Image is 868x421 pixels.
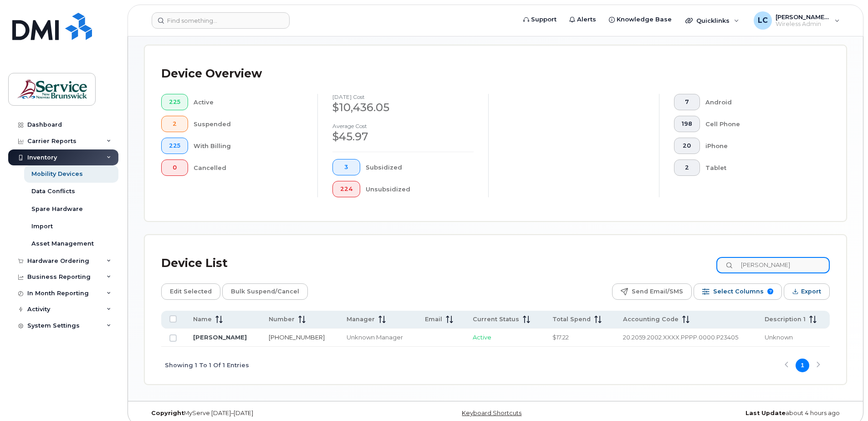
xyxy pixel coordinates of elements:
div: Suspended [194,116,303,132]
span: Edit Selected [170,285,212,298]
div: $45.97 [332,129,474,144]
span: 225 [169,142,180,149]
a: [PHONE_NUMBER] [269,334,325,341]
span: Description 1 [765,315,806,323]
span: 224 [340,185,352,193]
a: Support [517,10,563,29]
span: $17.22 [552,334,569,341]
span: 225 [169,98,180,106]
a: [PERSON_NAME] [193,334,247,341]
div: Unknown Manager [347,333,408,342]
strong: Last Update [745,410,786,416]
span: 0 [169,164,180,171]
div: Cell Phone [705,116,816,132]
a: Keyboard Shortcuts [462,410,521,416]
span: Knowledge Base [617,15,672,24]
button: Send Email/SMS [612,283,692,300]
div: Lenentine, Carrie (EECD/EDPE) [747,11,846,30]
span: Alerts [577,15,596,24]
span: Total Spend [552,315,591,323]
div: MyServe [DATE]–[DATE] [144,410,378,417]
span: 20.2059.2002.XXXX.PPPP.0000.P23405 [623,334,738,341]
span: Select Columns [713,285,764,298]
div: With Billing [194,138,303,154]
div: Unsubsidized [366,181,474,197]
button: 224 [332,181,360,197]
button: 225 [161,138,188,154]
button: Edit Selected [161,283,220,300]
span: 3 [340,164,352,171]
span: Name [193,315,212,323]
span: 198 [682,120,692,128]
button: Select Columns 7 [694,283,782,300]
div: about 4 hours ago [613,410,847,417]
span: Number [269,315,295,323]
span: [PERSON_NAME] (EECD/EDPE) [776,13,830,21]
span: Current Status [473,315,519,323]
span: Manager [347,315,375,323]
button: 3 [332,159,360,175]
span: Support [531,15,557,24]
div: Android [705,94,816,110]
div: Cancelled [194,159,303,176]
h4: [DATE] cost [332,94,474,100]
input: Find something... [152,12,290,29]
span: Quicklinks [696,17,730,24]
span: Export [801,285,821,298]
span: Email [425,315,442,323]
button: 2 [674,159,700,176]
div: Tablet [705,159,816,176]
span: 20 [682,142,692,149]
span: LC [758,15,768,26]
a: Knowledge Base [602,10,678,29]
div: iPhone [705,138,816,154]
div: Device List [161,252,228,275]
button: Page 1 [796,359,809,372]
h4: Average cost [332,123,474,129]
span: Send Email/SMS [632,285,683,298]
span: Showing 1 To 1 Of 1 Entries [165,359,249,372]
div: Active [194,94,303,110]
span: Unknown [765,334,793,341]
span: Accounting Code [623,315,679,323]
div: Device Overview [161,62,262,86]
button: Export [784,283,830,300]
a: Alerts [563,10,602,29]
span: 2 [682,164,692,171]
button: 7 [674,94,700,110]
button: 0 [161,159,188,176]
button: 225 [161,94,188,110]
button: 198 [674,116,700,132]
span: 7 [682,98,692,106]
button: 20 [674,138,700,154]
span: Wireless Admin [776,21,830,28]
div: $10,436.05 [332,100,474,115]
span: Bulk Suspend/Cancel [231,285,299,298]
button: 2 [161,116,188,132]
div: Subsidized [366,159,474,175]
strong: Copyright [151,410,184,416]
span: Active [473,334,491,341]
span: 2 [169,120,180,128]
span: 7 [767,288,773,294]
input: Search Device List ... [716,257,830,273]
button: Bulk Suspend/Cancel [222,283,308,300]
div: Quicklinks [679,11,745,30]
